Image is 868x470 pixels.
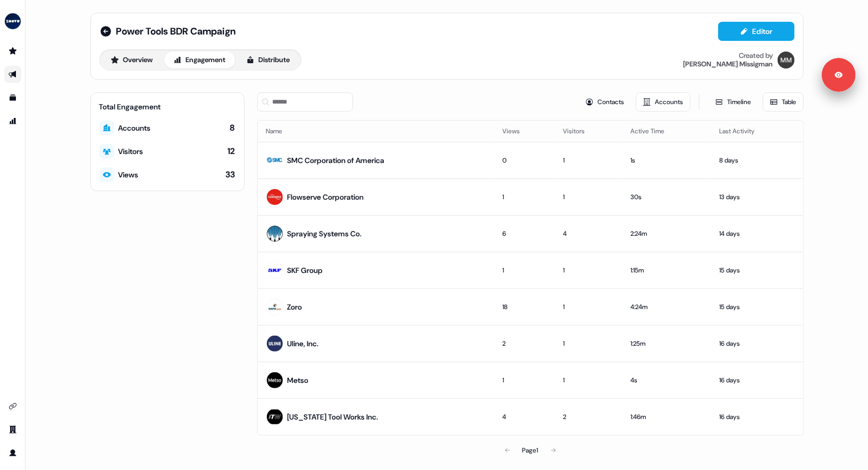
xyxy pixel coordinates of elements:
div: 8 days [720,155,795,166]
div: [PERSON_NAME] Missigman [684,60,773,69]
div: Spraying Systems Co. [288,228,362,239]
div: 33 [226,169,235,181]
th: Active Time [622,121,711,142]
th: Views [494,121,554,142]
div: 12 [228,146,235,157]
button: Table [763,92,804,112]
div: [US_STATE] Tool Works Inc. [288,412,378,422]
div: 0 [502,155,545,166]
div: Visitors [119,146,144,157]
button: Contacts [578,92,631,112]
img: Morgan [778,52,795,69]
div: Views [119,169,139,180]
div: 1:15m [630,265,703,276]
div: 8 [230,122,235,134]
div: 2 [563,412,613,422]
div: Page 1 [523,445,538,456]
div: 15 days [720,302,795,312]
div: 1 [563,265,613,276]
div: Uline, Inc. [288,338,319,349]
div: 1s [630,155,703,166]
div: SMC Corporation of America [288,155,385,166]
a: Go to profile [4,445,21,462]
div: 30s [630,192,703,202]
div: 1 [502,375,545,386]
div: 4 [563,228,613,239]
a: Go to templates [4,89,21,106]
button: Timeline [708,92,759,112]
div: Zoro [288,302,302,312]
div: 16 days [720,338,795,349]
div: 4s [630,375,703,386]
th: Visitors [554,121,622,142]
div: 1 [563,338,613,349]
div: 2 [502,338,545,349]
div: 14 days [720,228,795,239]
div: 18 [502,302,545,312]
button: Distribute [237,52,299,69]
div: 16 days [720,412,795,422]
button: Accounts [636,92,690,112]
a: Go to team [4,421,21,438]
div: 4:24m [630,302,703,312]
div: 15 days [720,265,795,276]
a: Go to outbound experience [4,66,21,83]
div: 13 days [720,192,795,202]
button: Overview [102,52,162,69]
div: 1 [563,302,613,312]
a: Editor [718,27,795,38]
div: Flowserve Corporation [288,192,364,202]
th: Last Activity [711,121,803,142]
div: 1 [563,192,613,202]
div: Total Engagement [99,101,235,112]
div: 16 days [720,375,795,386]
a: Go to prospects [4,42,21,59]
div: 2:24m [630,228,703,239]
a: Go to attribution [4,113,21,130]
div: 6 [502,228,545,239]
div: 1 [563,375,613,386]
div: SKF Group [288,265,323,276]
div: Metso [288,375,309,386]
div: 1:25m [630,338,703,349]
span: Power Tools BDR Campaign [116,25,236,38]
div: 4 [502,412,545,422]
div: 1 [502,192,545,202]
th: Name [258,121,494,142]
div: Accounts [119,123,151,133]
div: 1 [502,265,545,276]
div: 1 [563,155,613,166]
a: Go to integrations [4,398,21,415]
button: Editor [718,22,795,41]
button: Engagement [164,52,235,69]
div: 1:46m [630,412,703,422]
div: Created by [739,52,773,60]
